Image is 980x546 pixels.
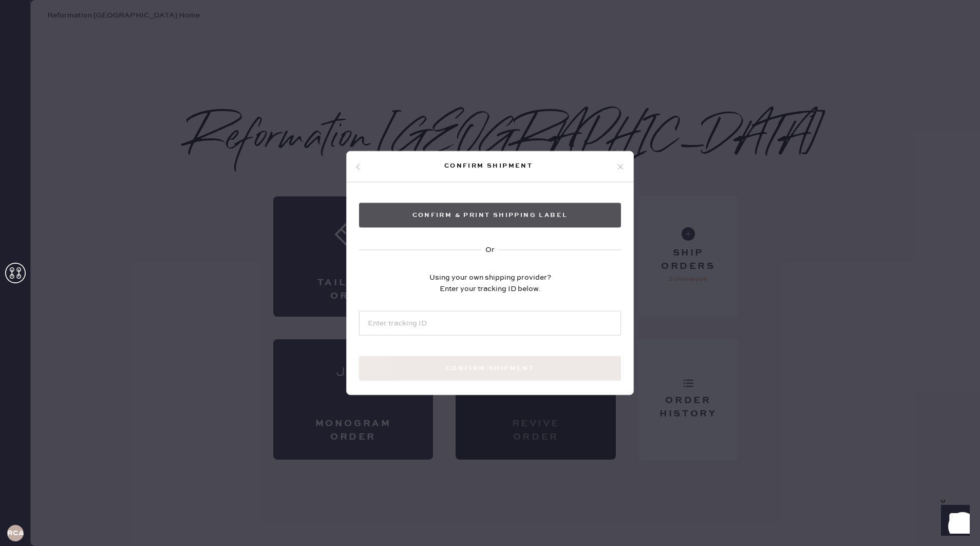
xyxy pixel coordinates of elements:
[359,311,621,336] input: Enter tracking ID
[931,500,975,544] iframe: Front Chat
[359,356,621,381] button: Confirm shipment
[429,272,551,295] div: Using your own shipping provider? Enter your tracking ID below.
[359,203,621,228] button: Confirm & Print shipping label
[7,530,24,537] h3: RCA
[485,244,495,256] div: Or
[361,159,616,172] div: Confirm shipment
